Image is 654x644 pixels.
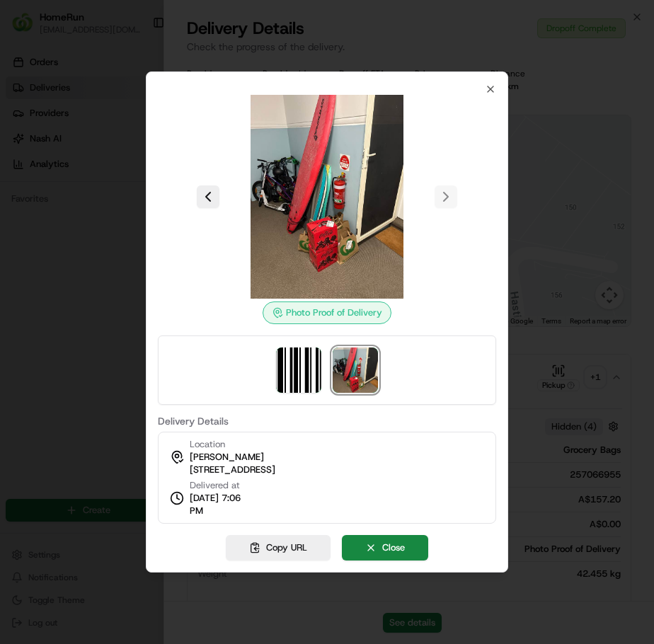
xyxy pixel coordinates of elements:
span: [STREET_ADDRESS] [190,464,275,476]
img: photo_proof_of_delivery image [225,95,429,299]
label: Delivery Details [158,416,496,426]
span: [DATE] 7:06 PM [190,492,255,517]
img: barcode_scan_on_pickup image [276,347,321,393]
div: Photo Proof of Delivery [263,301,391,324]
span: [PERSON_NAME] [190,451,264,464]
button: Close [342,535,428,560]
img: photo_proof_of_delivery image [333,347,378,393]
span: Delivered at [190,479,255,492]
button: Copy URL [226,535,331,560]
span: Location [190,438,225,451]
